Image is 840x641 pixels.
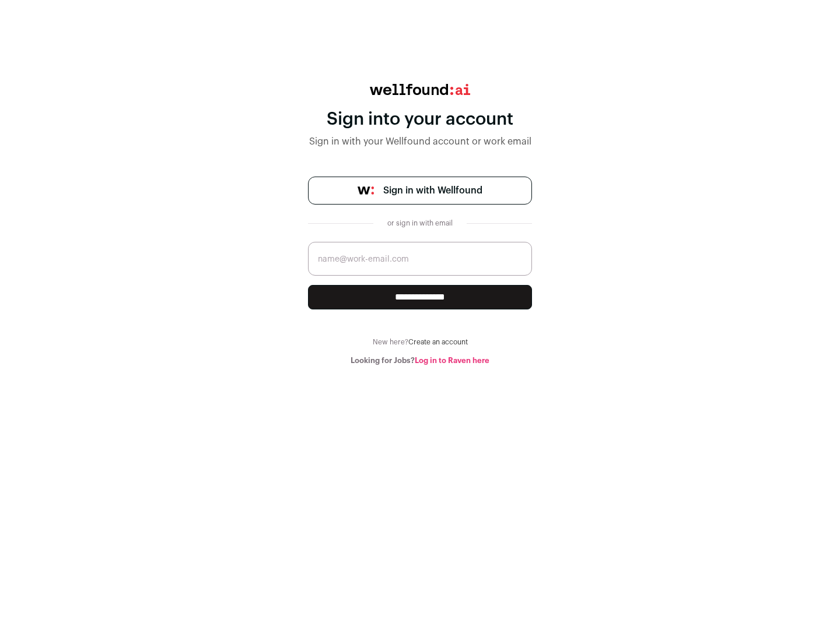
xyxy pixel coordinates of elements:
[308,242,532,276] input: name@work-email.com
[308,135,532,149] div: Sign in with your Wellfound account or work email
[308,109,532,130] div: Sign into your account
[308,177,532,205] a: Sign in with Wellfound
[370,84,470,95] img: wellfound:ai
[415,357,489,364] a: Log in to Raven here
[383,219,457,228] div: or sign in with email
[383,184,482,198] span: Sign in with Wellfound
[408,339,468,346] a: Create an account
[308,337,532,347] div: New here?
[358,186,374,195] img: wellfound-symbol-flush-black-fb3c872781a75f747ccb3a119075da62bfe97bd399995f84a933054e44a575c4.png
[308,356,532,365] div: Looking for Jobs?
